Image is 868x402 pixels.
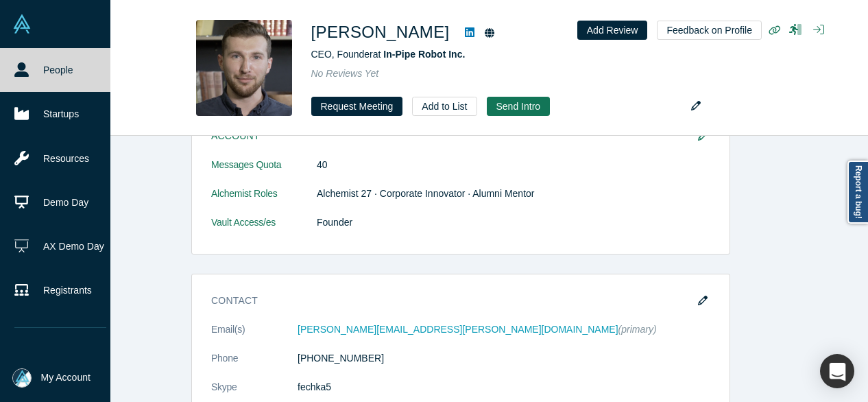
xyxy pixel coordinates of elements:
h1: [PERSON_NAME] [311,20,450,45]
span: (primary) [618,324,657,335]
h3: Contact [211,294,691,308]
button: Add Review [577,21,648,40]
a: Report a bug! [847,161,868,224]
img: Mia Scott's Account [12,368,32,388]
span: No Reviews Yet [311,68,379,79]
button: My Account [12,368,91,388]
span: My Account [41,370,91,385]
dd: Founder [317,215,710,230]
dd: 40 [317,158,710,172]
img: Alchemist Vault Logo [12,14,32,34]
button: Feedback on Profile [657,21,762,40]
dd: fechka5 [298,380,710,394]
dt: Vault Access/es [211,215,317,244]
dt: Email(s) [211,322,298,351]
h3: Account [211,129,691,143]
dt: Phone [211,351,298,380]
img: Arthur Kolesnikov's Profile Image [196,20,292,116]
button: Add to List [412,97,477,116]
dt: Alchemist Roles [211,187,317,215]
a: In-Pipe Robot Inc. [383,49,465,60]
button: Request Meeting [311,97,403,116]
a: [PERSON_NAME][EMAIL_ADDRESS][PERSON_NAME][DOMAIN_NAME] [298,324,618,335]
button: Send Intro [487,97,551,116]
dt: Messages Quota [211,158,317,187]
dd: Alchemist 27 · Corporate Innovator · Alumni Mentor [317,187,710,201]
span: CEO, Founder at [311,49,466,60]
a: [PHONE_NUMBER] [298,353,384,364]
